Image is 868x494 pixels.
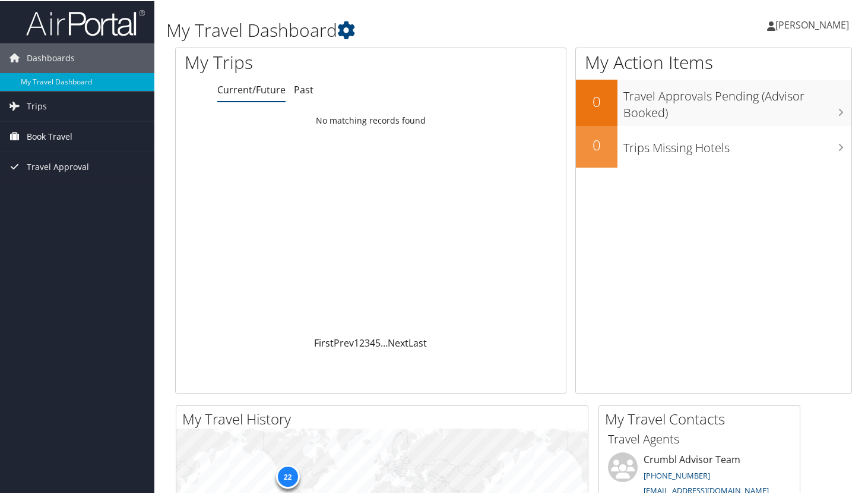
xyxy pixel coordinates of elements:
[182,408,588,428] h2: My Travel History
[576,49,851,74] h1: My Action Items
[576,134,617,154] h2: 0
[644,469,710,480] a: [PHONE_NUMBER]
[623,133,851,155] h3: Trips Missing Hotels
[334,335,354,348] a: Prev
[775,17,849,30] span: [PERSON_NAME]
[27,151,89,181] span: Travel Approval
[605,408,800,428] h2: My Travel Contacts
[359,335,365,348] a: 2
[767,6,861,42] a: [PERSON_NAME]
[388,335,408,348] a: Next
[354,335,359,348] a: 1
[365,335,370,348] a: 3
[314,335,334,348] a: First
[217,82,286,95] a: Current/Future
[275,464,299,487] div: 22
[27,121,72,150] span: Book Travel
[370,335,375,348] a: 4
[576,90,617,111] h2: 0
[294,82,313,95] a: Past
[176,109,566,130] td: No matching records found
[381,335,388,348] span: …
[26,8,145,36] img: airportal-logo.png
[623,81,851,120] h3: Travel Approvals Pending (Advisor Booked)
[608,430,791,446] h3: Travel Agents
[576,125,851,166] a: 0Trips Missing Hotels
[576,78,851,124] a: 0Travel Approvals Pending (Advisor Booked)
[27,42,75,72] span: Dashboards
[375,335,381,348] a: 5
[408,335,427,348] a: Last
[166,17,629,42] h1: My Travel Dashboard
[185,49,394,74] h1: My Trips
[27,90,47,120] span: Trips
